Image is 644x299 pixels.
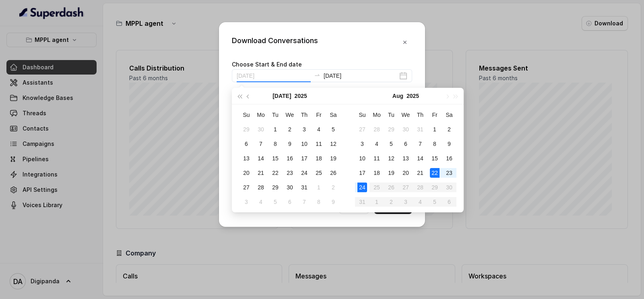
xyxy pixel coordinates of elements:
[270,168,280,178] div: 22
[398,151,413,166] td: 2025-08-13
[355,137,369,151] td: 2025-08-03
[283,195,297,209] td: 2025-08-06
[312,195,326,209] td: 2025-08-08
[355,151,369,166] td: 2025-08-10
[427,137,442,151] td: 2025-08-08
[270,197,280,207] div: 5
[268,108,283,122] th: Tu
[326,151,341,166] td: 2025-07-19
[242,139,251,149] div: 6
[232,35,318,50] div: Download Conversations
[285,183,295,192] div: 30
[256,139,266,149] div: 7
[272,88,291,104] button: [DATE]
[415,168,425,178] div: 21
[270,139,280,149] div: 8
[427,108,442,122] th: Fr
[326,122,341,137] td: 2025-07-05
[430,139,440,149] div: 8
[392,88,403,104] button: Aug
[232,61,302,68] label: Choose Start & End date
[384,137,398,151] td: 2025-08-05
[326,166,341,180] td: 2025-07-26
[427,151,442,166] td: 2025-08-15
[242,168,251,178] div: 20
[256,168,266,178] div: 21
[239,108,254,122] th: Su
[242,154,251,163] div: 13
[239,195,254,209] td: 2025-08-03
[268,122,283,137] td: 2025-07-01
[401,154,411,163] div: 13
[326,180,341,195] td: 2025-08-02
[355,180,369,195] td: 2025-08-24
[326,137,341,151] td: 2025-07-12
[326,195,341,209] td: 2025-08-09
[268,180,283,195] td: 2025-07-29
[312,122,326,137] td: 2025-07-04
[442,151,456,166] td: 2025-08-16
[295,88,307,104] button: 2025
[239,151,254,166] td: 2025-07-13
[297,122,312,137] td: 2025-07-03
[285,125,295,134] div: 2
[328,183,338,192] div: 2
[401,125,411,134] div: 30
[384,122,398,137] td: 2025-07-29
[444,139,454,149] div: 9
[442,137,456,151] td: 2025-08-09
[242,197,251,207] div: 3
[283,108,297,122] th: We
[297,137,312,151] td: 2025-07-10
[314,154,324,163] div: 18
[355,122,369,137] td: 2025-07-27
[328,125,338,134] div: 5
[401,139,411,149] div: 6
[328,139,338,149] div: 12
[314,183,324,192] div: 1
[256,197,266,207] div: 4
[413,151,427,166] td: 2025-08-14
[239,166,254,180] td: 2025-07-20
[297,180,312,195] td: 2025-07-31
[372,168,382,178] div: 18
[283,166,297,180] td: 2025-07-23
[398,122,413,137] td: 2025-07-30
[369,151,384,166] td: 2025-08-11
[386,154,396,163] div: 12
[312,137,326,151] td: 2025-07-11
[401,168,411,178] div: 20
[299,183,309,192] div: 31
[442,166,456,180] td: 2025-08-23
[369,122,384,137] td: 2025-07-28
[427,166,442,180] td: 2025-08-22
[268,137,283,151] td: 2025-07-08
[285,168,295,178] div: 23
[239,122,254,137] td: 2025-06-29
[413,137,427,151] td: 2025-08-07
[314,72,320,78] span: to
[372,125,382,134] div: 28
[239,137,254,151] td: 2025-07-06
[328,168,338,178] div: 26
[254,137,268,151] td: 2025-07-07
[299,197,309,207] div: 7
[254,166,268,180] td: 2025-07-21
[297,108,312,122] th: Th
[314,168,324,178] div: 25
[297,151,312,166] td: 2025-07-17
[254,151,268,166] td: 2025-07-14
[328,154,338,163] div: 19
[372,139,382,149] div: 4
[384,151,398,166] td: 2025-08-12
[324,71,398,80] input: End date
[314,139,324,149] div: 11
[312,151,326,166] td: 2025-07-18
[442,122,456,137] td: 2025-08-02
[444,168,454,178] div: 23
[413,166,427,180] td: 2025-08-21
[283,137,297,151] td: 2025-07-09
[415,139,425,149] div: 7
[242,125,251,134] div: 29
[299,154,309,163] div: 17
